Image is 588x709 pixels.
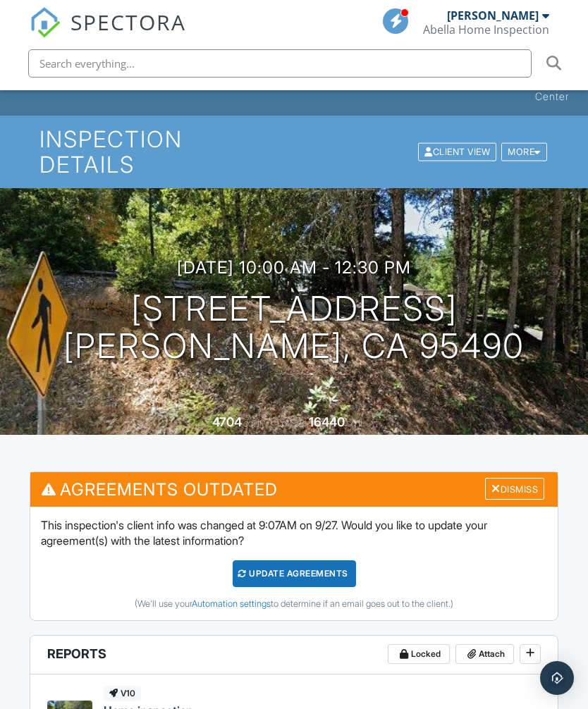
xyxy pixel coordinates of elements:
span: sq. ft. [244,418,264,429]
a: SPECTORA [30,19,186,49]
h3: [DATE] 10:00 am - 12:30 pm [177,258,411,277]
h1: [STREET_ADDRESS] [PERSON_NAME], CA 95490 [63,290,525,365]
div: More [501,142,547,161]
img: The Best Home Inspection Software - Spectora [30,7,61,38]
span: SPECTORA [71,7,186,37]
span: Lot Size [277,418,307,429]
span: sq.ft. [347,418,365,429]
div: Update Agreements [233,560,356,587]
h1: Inspection Details [39,127,549,176]
div: This inspection's client info was changed at 9:07AM on 9/27. Would you like to update your agreem... [30,507,558,620]
div: Dismiss [485,478,544,500]
div: Abella Home Inspection [423,23,549,37]
div: Open Intercom Messenger [540,661,574,695]
div: [PERSON_NAME] [447,8,539,23]
a: Automation settings [192,598,271,609]
div: (We'll use your to determine if an email goes out to the client.) [41,598,548,610]
div: Client View [418,142,496,161]
h3: Agreements Outdated [30,472,558,507]
div: 4704 [212,414,242,429]
input: Search everything... [28,49,532,78]
div: 16440 [309,414,345,429]
a: Client View [417,146,500,156]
